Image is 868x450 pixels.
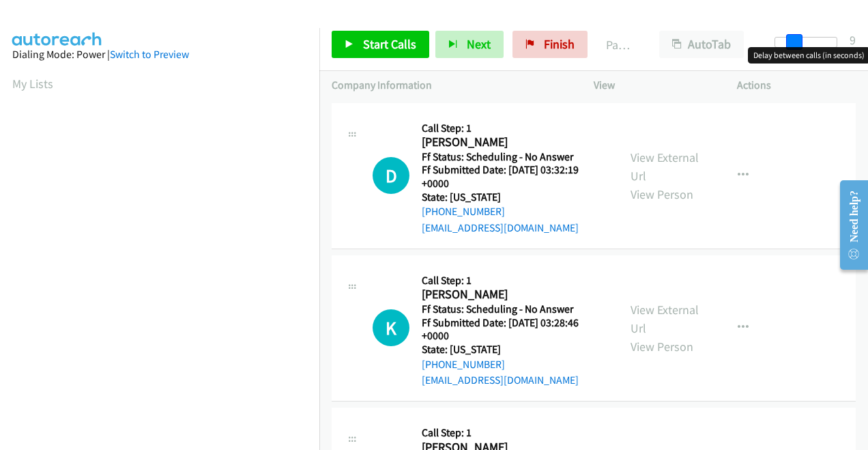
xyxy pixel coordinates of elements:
[829,171,868,279] iframe: Resource Center
[422,135,601,150] h2: [PERSON_NAME]
[544,36,575,52] span: Finish
[594,77,712,94] p: View
[373,157,409,194] div: The call is yet to be attempted
[422,316,606,343] h5: Ff Submitted Date: [DATE] 03:28:46 +0000
[422,426,606,440] h5: Call Step: 1
[422,191,606,204] h5: State: [US_STATE]
[110,48,189,61] a: Switch to Preview
[422,205,505,218] a: [PHONE_NUMBER]
[422,122,606,135] h5: Call Step: 1
[332,77,569,94] p: Company Information
[659,31,744,58] button: AutoTab
[631,150,699,184] a: View External Url
[422,343,606,356] h5: State: [US_STATE]
[422,303,606,316] h5: Ff Status: Scheduling - No Answer
[422,221,579,234] a: [EMAIL_ADDRESS][DOMAIN_NAME]
[512,31,588,58] a: Finish
[850,31,856,49] div: 9
[737,77,856,94] p: Actions
[363,36,416,52] span: Start Calls
[373,157,409,194] h1: D
[467,36,491,52] span: Next
[422,374,579,386] a: [EMAIL_ADDRESS][DOMAIN_NAME]
[422,358,505,371] a: [PHONE_NUMBER]
[422,163,606,190] h5: Ff Submitted Date: [DATE] 03:32:19 +0000
[422,150,606,164] h5: Ff Status: Scheduling - No Answer
[631,186,693,202] a: View Person
[373,309,409,346] div: The call is yet to be attempted
[332,31,429,58] a: Start Calls
[422,274,606,287] h5: Call Step: 1
[12,76,53,92] a: My Lists
[606,36,635,54] p: Paused
[373,309,409,346] h1: K
[631,302,699,336] a: View External Url
[422,287,601,303] h2: [PERSON_NAME]
[631,339,693,354] a: View Person
[12,46,307,63] div: Dialing Mode: Power |
[435,31,504,58] button: Next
